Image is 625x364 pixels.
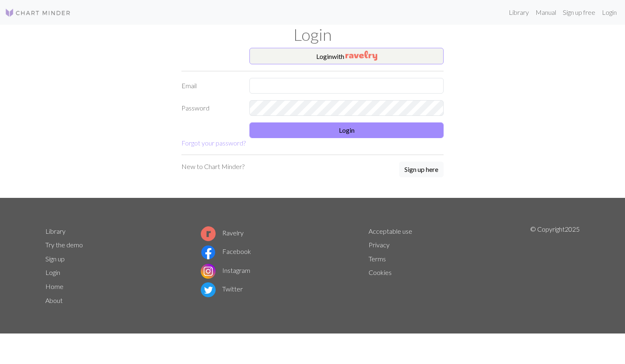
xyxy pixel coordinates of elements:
a: Try the demo [45,241,83,249]
a: Cookies [369,268,392,276]
a: Sign up [45,255,65,263]
button: Sign up here [399,162,444,177]
button: Loginwith [249,48,444,64]
a: Privacy [369,241,390,249]
a: About [45,296,63,304]
a: Instagram [201,266,250,274]
img: Logo [5,8,71,18]
img: Twitter logo [201,282,216,297]
a: Login [45,268,60,276]
h1: Login [40,25,585,45]
a: Terms [369,255,386,263]
img: Ravelry [345,51,377,61]
a: Home [45,282,63,290]
a: Acceptable use [369,227,412,235]
img: Instagram logo [201,264,216,279]
a: Manual [532,4,559,21]
label: Password [176,100,244,116]
a: Twitter [201,285,243,293]
a: Library [505,4,532,21]
a: Forgot your password? [181,139,246,147]
a: Library [45,227,66,235]
a: Facebook [201,247,251,255]
img: Facebook logo [201,245,216,260]
p: New to Chart Minder? [181,162,244,171]
p: © Copyright 2025 [530,224,580,308]
a: Sign up free [559,4,599,21]
img: Ravelry logo [201,226,216,241]
button: Login [249,122,444,138]
a: Sign up here [399,162,444,178]
a: Ravelry [201,229,244,237]
label: Email [176,78,244,94]
a: Login [599,4,620,21]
